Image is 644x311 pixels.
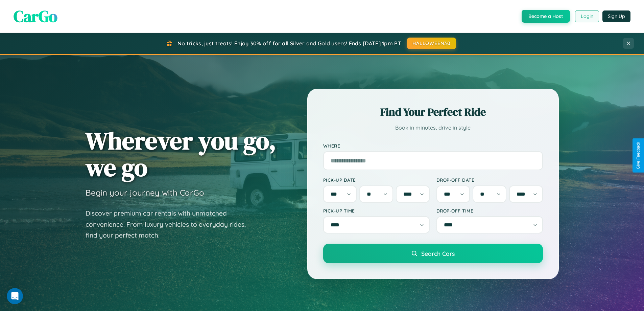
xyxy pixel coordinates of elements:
[522,10,570,23] button: Become a Host
[86,187,204,198] h3: Begin your journey with CarGo
[602,10,630,22] button: Sign Up
[636,142,641,169] div: Give Feedback
[323,208,430,214] label: Pick-up Time
[323,177,430,183] label: Pick-up Date
[407,38,456,49] button: HALLOWEEN30
[323,123,543,133] p: Book in minutes, drive in style
[436,177,543,183] label: Drop-off Date
[421,250,455,257] span: Search Cars
[323,143,543,149] label: Where
[177,40,402,47] span: No tricks, just treats! Enjoy 30% off for all Silver and Gold users! Ends [DATE] 1pm PT.
[323,244,543,263] button: Search Cars
[86,127,276,181] h1: Wherever you go, we go
[86,208,255,241] p: Discover premium car rentals with unmatched convenience. From luxury vehicles to everyday rides, ...
[575,10,599,22] button: Login
[436,208,543,214] label: Drop-off Time
[14,5,57,27] span: CarGo
[323,105,543,119] h2: Find Your Perfect Ride
[7,288,23,304] iframe: Intercom live chat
